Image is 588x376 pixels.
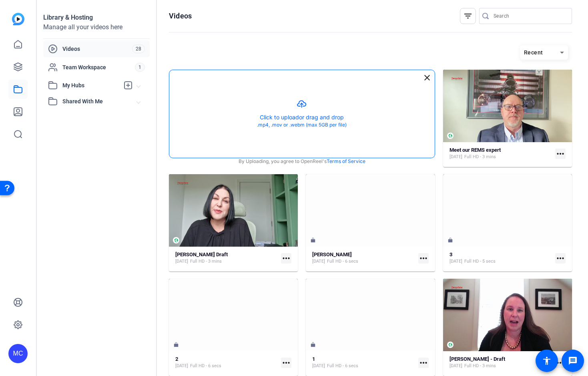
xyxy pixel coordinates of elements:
[175,258,188,265] span: [DATE]
[327,158,365,165] a: Terms of Service
[327,258,358,265] span: Full HD - 6 secs
[62,63,135,71] span: Team Workspace
[450,363,462,369] span: [DATE]
[175,363,188,369] span: [DATE]
[464,258,496,265] span: Full HD - 5 secs
[169,158,435,165] div: By Uploading, you agree to OpenReel's
[450,356,505,362] strong: [PERSON_NAME] - Draft
[422,73,432,82] mat-icon: close
[43,93,150,109] mat-expansion-panel-header: Shared With Me
[568,356,578,366] mat-icon: message
[312,251,352,257] strong: [PERSON_NAME]
[312,356,315,362] strong: 1
[312,251,415,265] a: [PERSON_NAME][DATE]Full HD - 6 secs
[463,11,473,21] mat-icon: filter_list
[555,253,566,263] mat-icon: more_horiz
[450,154,462,160] span: [DATE]
[62,81,119,90] span: My Hubs
[43,77,150,93] mat-expansion-panel-header: My Hubs
[281,253,291,263] mat-icon: more_horiz
[190,258,222,265] span: Full HD - 3 mins
[464,363,496,369] span: Full HD - 3 mins
[450,251,452,257] strong: 3
[327,363,358,369] span: Full HD - 6 secs
[43,22,150,32] div: Manage all your videos here
[450,147,501,153] strong: Meet our REMS expert
[450,258,462,265] span: [DATE]
[450,251,552,265] a: 3[DATE]Full HD - 5 secs
[312,258,325,265] span: [DATE]
[8,344,28,363] div: MC
[494,11,566,21] input: Search
[555,149,566,159] mat-icon: more_horiz
[450,356,552,369] a: [PERSON_NAME] - Draft[DATE]Full HD - 3 mins
[555,358,566,368] mat-icon: more_horiz
[169,11,192,21] h1: Videos
[175,251,278,265] a: [PERSON_NAME] Draft[DATE]Full HD - 3 mins
[132,44,145,53] span: 28
[450,147,552,160] a: Meet our REMS expert[DATE]Full HD - 3 mins
[542,356,552,366] mat-icon: accessibility
[12,13,24,25] img: blue-gradient.svg
[312,356,415,369] a: 1[DATE]Full HD - 6 secs
[43,13,150,22] div: Library & Hosting
[175,356,278,369] a: 2[DATE]Full HD - 6 secs
[135,63,145,72] span: 1
[62,97,137,106] span: Shared With Me
[175,251,228,257] strong: [PERSON_NAME] Draft
[418,253,429,263] mat-icon: more_horiz
[175,356,178,362] strong: 2
[62,45,132,53] span: Videos
[312,363,325,369] span: [DATE]
[190,363,221,369] span: Full HD - 6 secs
[418,358,429,368] mat-icon: more_horiz
[464,154,496,160] span: Full HD - 3 mins
[524,49,543,56] span: Recent
[281,358,291,368] mat-icon: more_horiz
